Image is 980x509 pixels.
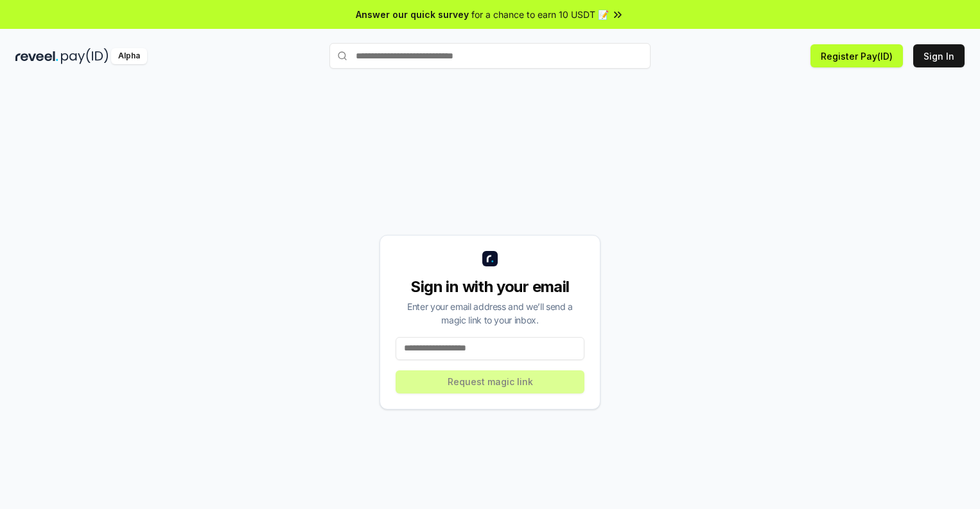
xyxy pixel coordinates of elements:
div: Enter your email address and we’ll send a magic link to your inbox. [396,300,584,327]
img: logo_small [482,251,498,266]
button: Register Pay(ID) [810,44,903,67]
img: reveel_dark [15,48,58,64]
img: pay_id [61,48,109,64]
span: for a chance to earn 10 USDT 📝 [471,8,609,21]
div: Sign in with your email [396,277,584,297]
span: Answer our quick survey [356,8,469,21]
button: Sign In [913,44,965,67]
div: Alpha [111,48,147,64]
